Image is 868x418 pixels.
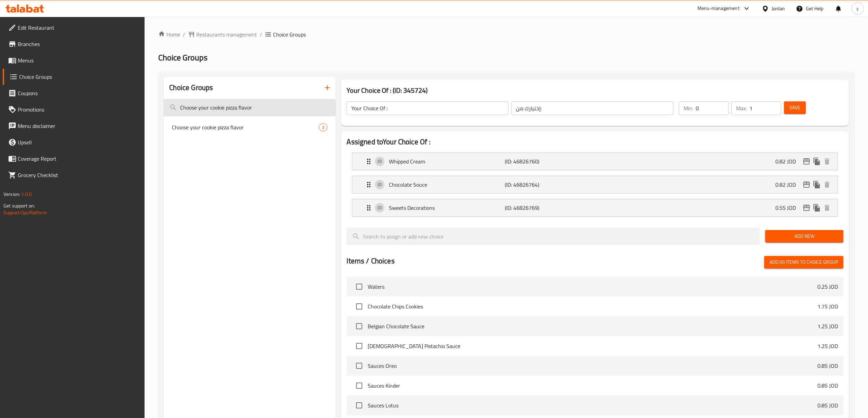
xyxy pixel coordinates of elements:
a: Home [158,30,180,39]
span: Choose your cookie pizza flavor [172,123,319,131]
div: Expand [352,199,837,216]
span: Waters [368,283,817,291]
span: Restaurants management [196,30,257,39]
button: edit [801,179,812,190]
p: 0.55 JOD [775,204,801,212]
a: Menus [3,52,145,69]
span: Coupons [18,89,139,97]
div: Jordan [772,5,785,12]
h2: Assigned to Your Choice Of : [347,137,843,147]
div: Expand [352,153,837,170]
span: 1.0.0 [21,190,32,199]
p: 0.85 JOD [817,362,838,370]
span: Sauces Lotus [368,401,817,409]
p: (ID: 46826769) [505,204,582,212]
a: Support.OpsPlatform [3,208,47,217]
li: Expand [347,150,843,173]
a: Grocery Checklist [3,167,145,183]
span: Select choice [352,299,366,314]
a: Coverage Report [3,150,145,167]
input: search [347,228,760,245]
h2: Choice Groups [169,83,213,93]
span: Add (0) items to choice group [770,258,838,266]
button: duplicate [812,203,822,213]
span: Promotions [18,105,139,114]
h2: Items / Choices [347,256,394,266]
button: delete [822,156,832,167]
span: Sauces Oreo [368,362,817,370]
p: 0.85 JOD [817,381,838,390]
button: delete [822,203,832,213]
span: Menus [18,56,139,64]
span: Chocolate Chips Cookies [368,302,817,311]
span: Select choice [352,339,366,353]
a: Promotions [3,101,145,118]
span: Edit Restaurant [18,24,139,32]
button: delete [822,179,832,190]
button: Save [784,101,806,114]
a: Choice Groups [3,69,145,85]
span: Version: [3,190,20,199]
nav: breadcrumb [158,30,854,39]
p: (ID: 46826764) [505,181,582,189]
button: edit [801,203,812,213]
p: 1.75 JOD [817,302,838,311]
button: duplicate [812,179,822,190]
span: Coverage Report [18,155,139,163]
p: 0.85 JOD [817,401,838,409]
li: / [260,30,262,39]
div: Choices [319,123,327,131]
a: Edit Restaurant [3,19,145,36]
h3: Your Choice Of : (ID: 345724) [347,85,843,96]
p: Max: [736,104,747,112]
span: [DEMOGRAPHIC_DATA] Pistachio Sauce [368,342,817,350]
span: Select choice [352,378,366,393]
span: Select choice [352,319,366,333]
p: Sweets Decorations [389,204,505,212]
a: Upsell [3,134,145,150]
span: Grocery Checklist [18,171,139,179]
button: Add New [765,230,843,243]
span: Choice Groups [158,50,207,65]
p: (ID: 46826760) [505,157,582,165]
span: Select choice [352,398,366,413]
li: / [183,30,185,39]
button: duplicate [812,156,822,167]
li: Expand [347,196,843,219]
span: Add New [771,232,838,241]
p: 1.25 JOD [817,342,838,350]
a: Branches [3,36,145,52]
span: 3 [319,124,327,131]
span: Branches [18,40,139,48]
button: Add (0) items to choice group [764,256,843,269]
span: Choice Groups [19,73,139,81]
p: Chocolate Souce [389,181,505,189]
div: Choose your cookie pizza flavor3 [164,119,336,135]
a: Restaurants management [188,30,257,39]
div: Menu-management [697,4,740,13]
a: Coupons [3,85,145,101]
p: 1.25 JOD [817,322,838,330]
span: Select choice [352,359,366,373]
span: Get support on: [3,201,35,210]
span: y [856,5,859,12]
span: Select choice [352,279,366,294]
li: Expand [347,173,843,196]
a: Menu disclaimer [3,118,145,134]
span: Save [789,103,800,112]
div: Expand [352,176,837,193]
p: 0.82 JOD [775,157,801,165]
span: Upsell [18,138,139,146]
p: Min: [683,104,693,112]
span: Choice Groups [273,30,306,39]
span: Belgian Chocolate Sauce [368,322,817,330]
input: search [164,99,336,116]
span: Sauces Kinder [368,381,817,390]
p: Whipped Cream [389,157,505,165]
button: edit [801,156,812,167]
p: 0.82 JOD [775,181,801,189]
p: 0.25 JOD [817,283,838,291]
span: Menu disclaimer [18,122,139,130]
